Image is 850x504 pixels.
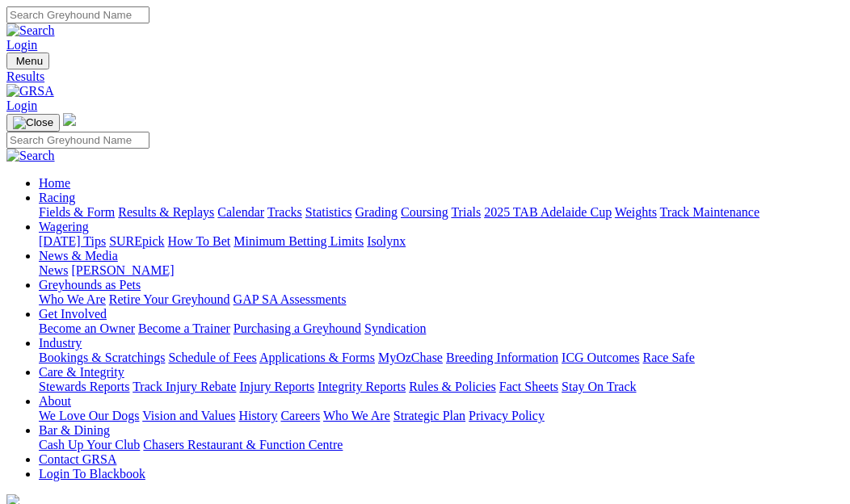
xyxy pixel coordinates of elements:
[39,394,71,408] a: About
[16,55,43,67] span: Menu
[451,205,481,219] a: Trials
[393,409,465,422] a: Strategic Plan
[259,351,375,364] a: Applications & Forms
[142,409,235,422] a: Vision and Values
[660,205,760,219] a: Track Maintenance
[364,321,426,335] a: Syndication
[39,292,844,307] div: Greyhounds as Pets
[39,205,115,219] a: Fields & Form
[6,114,60,132] button: Toggle navigation
[138,321,230,335] a: Become a Trainer
[234,234,364,248] a: Minimum Betting Limits
[6,69,844,84] a: Results
[39,452,116,466] a: Contact GRSA
[39,409,844,423] div: About
[39,438,140,451] a: Cash Up Your Club
[305,205,352,219] a: Statistics
[6,38,37,52] a: Login
[6,23,55,38] img: Search
[234,292,347,306] a: GAP SA Assessments
[469,409,545,422] a: Privacy Policy
[234,321,361,335] a: Purchasing a Greyhound
[6,6,149,23] input: Search
[499,380,558,393] a: Fact Sheets
[6,52,49,69] button: Toggle navigation
[323,409,390,422] a: Who We Are
[39,336,82,350] a: Industry
[280,409,320,422] a: Careers
[39,351,844,365] div: Industry
[39,423,110,437] a: Bar & Dining
[39,307,107,321] a: Get Involved
[39,234,106,248] a: [DATE] Tips
[484,205,612,219] a: 2025 TAB Adelaide Cup
[168,234,231,248] a: How To Bet
[562,380,636,393] a: Stay On Track
[39,205,844,220] div: Racing
[267,205,302,219] a: Tracks
[118,205,214,219] a: Results & Replays
[39,321,844,336] div: Get Involved
[6,149,55,163] img: Search
[109,292,230,306] a: Retire Your Greyhound
[446,351,558,364] a: Breeding Information
[39,380,844,394] div: Care & Integrity
[378,351,443,364] a: MyOzChase
[562,351,639,364] a: ICG Outcomes
[39,365,124,379] a: Care & Integrity
[239,380,314,393] a: Injury Reports
[6,84,54,99] img: GRSA
[367,234,406,248] a: Isolynx
[39,380,129,393] a: Stewards Reports
[409,380,496,393] a: Rules & Policies
[39,467,145,481] a: Login To Blackbook
[401,205,448,219] a: Coursing
[615,205,657,219] a: Weights
[356,205,398,219] a: Grading
[318,380,406,393] a: Integrity Reports
[13,116,53,129] img: Close
[39,249,118,262] a: News & Media
[39,409,139,422] a: We Love Our Dogs
[642,351,694,364] a: Race Safe
[6,132,149,149] input: Search
[133,380,236,393] a: Track Injury Rebate
[71,263,174,277] a: [PERSON_NAME]
[217,205,264,219] a: Calendar
[39,321,135,335] a: Become an Owner
[39,292,106,306] a: Who We Are
[39,278,141,292] a: Greyhounds as Pets
[39,176,70,190] a: Home
[39,351,165,364] a: Bookings & Scratchings
[39,191,75,204] a: Racing
[6,99,37,112] a: Login
[143,438,343,451] a: Chasers Restaurant & Function Centre
[39,220,89,233] a: Wagering
[39,438,844,452] div: Bar & Dining
[109,234,164,248] a: SUREpick
[39,263,68,277] a: News
[39,263,844,278] div: News & Media
[63,113,76,126] img: logo-grsa-white.png
[238,409,277,422] a: History
[39,234,844,249] div: Wagering
[168,351,256,364] a: Schedule of Fees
